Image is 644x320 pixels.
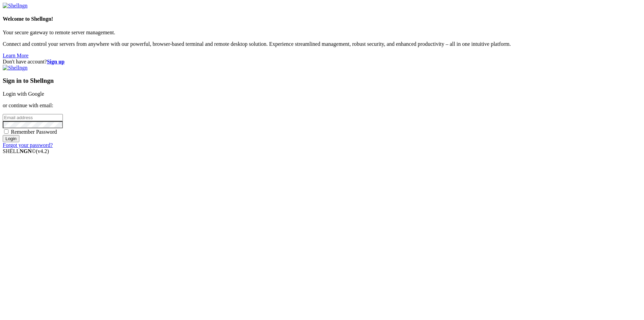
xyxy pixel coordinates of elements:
[3,30,641,36] p: Your secure gateway to remote server management.
[11,129,57,135] span: Remember Password
[3,65,28,71] img: Shellngn
[3,77,641,84] h3: Sign in to Shellngn
[3,114,63,121] input: Email address
[3,16,641,22] h4: Welcome to Shellngn!
[3,102,641,109] p: or continue with email:
[36,148,49,154] span: 4.2.0
[3,53,29,58] a: Learn More
[20,148,32,154] b: NGN
[3,142,53,148] a: Forgot your password?
[3,148,49,154] span: SHELL ©
[4,129,8,134] input: Remember Password
[3,135,19,142] input: Login
[3,91,44,97] a: Login with Google
[3,41,641,47] p: Connect and control your servers from anywhere with our powerful, browser-based terminal and remo...
[3,3,28,9] img: Shellngn
[47,59,65,64] a: Sign up
[3,59,641,65] div: Don't have account?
